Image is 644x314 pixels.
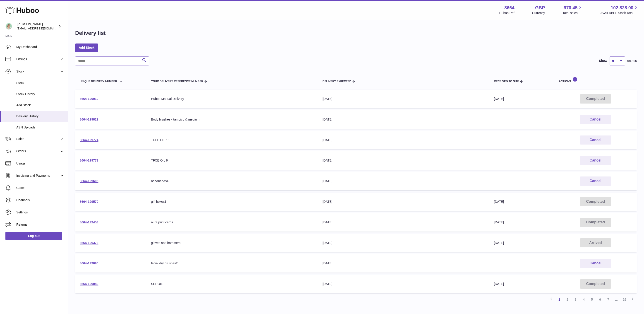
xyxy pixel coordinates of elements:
span: Received to Site [494,80,519,83]
div: gift boxes1 [151,200,313,204]
button: Cancel [580,115,611,124]
a: 6 [596,295,604,304]
span: ASN Uploads [16,125,64,130]
div: [DATE] [323,261,485,266]
span: Total sales [563,11,583,15]
label: Show [599,59,607,63]
div: [PERSON_NAME] [17,22,57,31]
span: [DATE] [494,282,504,286]
span: [DATE] [494,97,504,101]
div: Body brushes - tampico & medium [151,117,313,122]
span: 970.45 [564,5,577,11]
a: 4 [580,295,588,304]
span: Returns [16,222,64,227]
div: [DATE] [323,241,485,245]
a: 8664-199089 [80,282,98,286]
span: Delivery History [16,114,64,118]
div: Actions [559,77,632,83]
div: headbands4 [151,179,313,183]
button: Cancel [580,259,611,268]
div: Huboo Manual Delivery [151,97,313,101]
a: 8664-199822 [80,118,98,121]
div: gloves and hammers [151,241,313,245]
div: [DATE] [323,158,485,163]
button: Cancel [580,176,611,186]
span: Listings [16,57,60,61]
span: ... [612,295,620,304]
span: Sales [16,137,60,141]
img: internalAdmin-8664@internal.huboo.com [5,23,12,30]
button: Cancel [580,156,611,165]
div: Huboo Ref [499,11,515,15]
a: 8664-199570 [80,200,98,203]
strong: 8664 [504,5,515,11]
span: Usage [16,161,64,166]
a: 102,828.00 AVAILABLE Stock Total [600,5,639,15]
a: 8664-199774 [80,138,98,142]
span: Add Stock [16,103,64,107]
div: facial dry brushes2 [151,261,313,266]
button: Cancel [580,135,611,145]
a: 970.45 Total sales [563,5,583,15]
span: entries [627,59,637,63]
span: [DATE] [494,220,504,224]
div: SEROIL [151,282,313,286]
div: [DATE] [323,138,485,142]
span: Stock [16,81,64,85]
a: Log out [5,232,62,240]
strong: GBP [535,5,545,11]
span: Stock [16,69,60,74]
div: aura print cards [151,220,313,225]
a: 8664-199605 [80,179,98,183]
a: Add Stock [75,43,98,52]
span: Cases [16,186,64,190]
span: Unique Delivery Number [80,80,117,83]
span: Your Delivery Reference Number [151,80,203,83]
span: [DATE] [494,200,504,203]
span: AVAILABLE Stock Total [600,11,639,15]
a: 1 [555,295,563,304]
div: TFCE OIL 9 [151,158,313,163]
span: Channels [16,198,64,202]
span: Settings [16,210,64,215]
span: 102,828.00 [611,5,633,11]
span: [EMAIL_ADDRESS][DOMAIN_NAME] [17,27,67,30]
div: [DATE] [323,200,485,204]
a: 8664-199773 [80,159,98,162]
div: [DATE] [323,220,485,225]
a: 8664-199090 [80,261,98,265]
div: [DATE] [323,282,485,286]
a: 26 [620,295,629,304]
a: 8664-199373 [80,241,98,245]
span: Delivery Expected [323,80,351,83]
div: Currency [532,11,545,15]
div: [DATE] [323,179,485,183]
a: 2 [563,295,572,304]
a: 5 [588,295,596,304]
a: 8664-199453 [80,220,98,224]
span: Invoicing and Payments [16,174,60,178]
span: My Dashboard [16,45,64,49]
span: [DATE] [494,241,504,245]
a: 8664-199910 [80,97,98,101]
div: TFCE OIL 11 [151,138,313,142]
a: 7 [604,295,612,304]
div: [DATE] [323,97,485,101]
h1: Delivery list [75,29,106,37]
div: [DATE] [323,117,485,122]
span: Orders [16,149,60,153]
a: 3 [572,295,580,304]
span: Stock History [16,92,64,96]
